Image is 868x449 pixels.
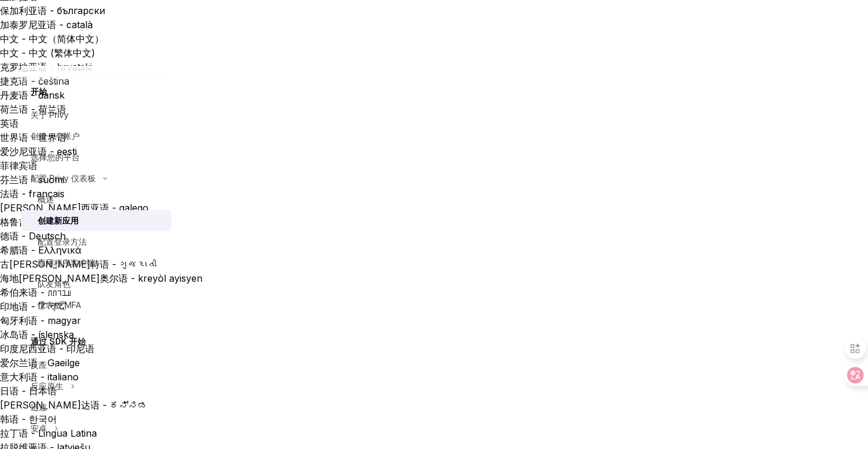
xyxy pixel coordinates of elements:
font: 配置 Privy 仪表板 [31,173,96,183]
font: 应用程序客户端 [38,258,95,268]
font: 概述 [38,194,54,204]
a: 创建一个帐户 [21,126,171,147]
font: 仪表板 MFA [38,300,81,310]
a: 配置登录方法 [21,231,171,252]
font: 配置登录方法 [38,237,87,247]
a: 创建新应用 [21,210,171,231]
font: 关于 Privy [31,110,69,120]
a: 选择您的平台 [21,147,171,168]
a: 队友角色 [21,274,171,295]
font: 创建一个帐户 [31,131,80,141]
font: 反应 [31,360,47,370]
font: 反应原生 [31,381,63,391]
font: 安卓 [31,423,47,433]
font: 创建新应用 [38,215,79,225]
a: 仪表板 MFA [21,295,171,316]
font: 开始 [31,86,47,96]
a: 关于 Privy [21,104,171,126]
a: 应用程序客户端 [21,252,171,274]
font: 迅速 [31,402,47,412]
font: 选择您的平台 [31,152,80,162]
font: 通过 SDK 开始 [31,336,86,346]
font: 队友角色 [38,279,70,289]
a: 概述 [21,189,171,210]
